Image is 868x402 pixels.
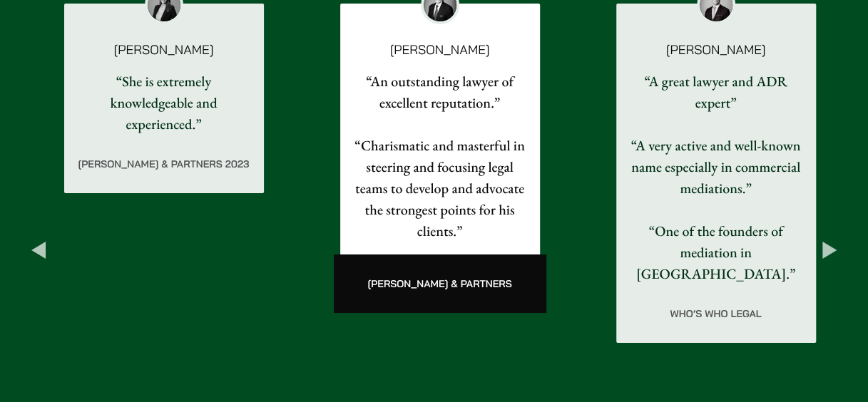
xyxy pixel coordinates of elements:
[76,71,252,135] p: “She is extremely knowledgeable and experienced.”
[363,43,517,56] p: [PERSON_NAME]
[628,135,805,199] p: “A very active and well-known name especially in commercial mediations.”
[616,284,816,343] div: Who’s Who Legal
[340,254,540,313] div: [PERSON_NAME] & Partners
[639,43,793,56] p: [PERSON_NAME]
[628,71,805,113] p: “A great lawyer and ADR expert”
[87,43,241,56] p: [PERSON_NAME]
[352,135,529,242] p: “Charismatic and masterful in steering and focusing legal teams to develop and advocate the stron...
[352,71,529,113] p: “An outstanding lawyer of excellent reputation.”
[64,135,264,193] div: [PERSON_NAME] & Partners 2023
[628,220,805,284] p: “One of the founders of mediation in [GEOGRAPHIC_DATA].”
